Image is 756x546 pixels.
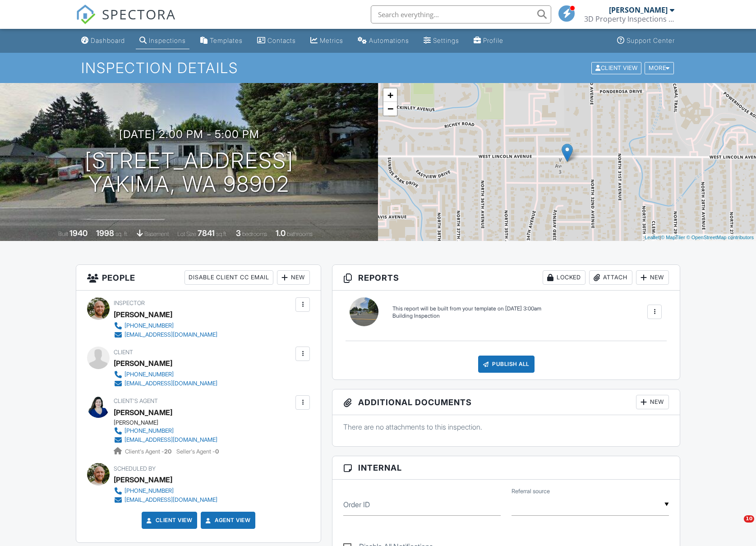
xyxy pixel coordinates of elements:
h3: [DATE] 2:00 pm - 5:00 pm [119,128,259,140]
div: New [636,270,669,285]
h1: [STREET_ADDRESS] Yakima, WA 98902 [85,149,294,197]
a: [PHONE_NUMBER] [114,426,217,435]
div: 1.0 [276,228,286,238]
span: Scheduled By [114,465,156,472]
div: Dashboard [91,37,125,44]
div: Profile [483,37,503,44]
div: Building Inspection [392,312,541,320]
div: | [642,234,756,241]
a: SPECTORA [76,12,176,31]
span: Seller's Agent - [176,448,219,455]
a: [PHONE_NUMBER] [114,370,217,379]
div: [PERSON_NAME] [114,473,172,486]
div: 7841 [198,228,215,238]
a: Company Profile [470,32,507,49]
div: New [277,270,310,285]
div: 3D Property Inspections LLC [584,14,674,23]
a: [PHONE_NUMBER] [114,321,217,330]
a: Support Center [613,32,678,49]
a: © OpenStreetMap contributors [687,235,754,240]
a: Dashboard [78,32,129,49]
a: Settings [420,32,463,49]
a: Zoom out [383,102,397,116]
div: 1998 [96,228,114,238]
a: Leaflet [645,235,659,240]
a: Inspections [136,32,189,49]
a: [EMAIL_ADDRESS][DOMAIN_NAME] [114,330,217,339]
div: [EMAIL_ADDRESS][DOMAIN_NAME] [124,436,217,444]
span: Lot Size [177,231,196,237]
a: Contacts [254,32,300,49]
div: Client View [591,62,641,74]
h3: Additional Documents [332,389,680,415]
div: Attach [589,270,632,285]
div: Automations [369,37,409,44]
a: Agent View [204,516,250,525]
span: sq. ft. [115,231,128,237]
span: Client's Agent [114,398,158,404]
a: [PERSON_NAME] [114,406,172,419]
div: Templates [210,37,243,44]
span: SPECTORA [102,5,176,23]
div: Inspections [149,37,186,44]
div: [EMAIL_ADDRESS][DOMAIN_NAME] [124,496,217,504]
h1: Inspection Details [81,60,674,76]
img: The Best Home Inspection Software - Spectora [76,5,96,24]
div: [PERSON_NAME] [114,308,172,321]
strong: 0 [215,448,219,455]
h3: Internal [332,456,680,480]
div: Disable Client CC Email [184,270,273,285]
a: [EMAIL_ADDRESS][DOMAIN_NAME] [114,495,217,504]
div: [PHONE_NUMBER] [124,427,174,435]
a: © MapTiler [661,235,685,240]
div: Metrics [320,37,343,44]
div: [PERSON_NAME] [609,5,668,14]
label: Order ID [343,500,370,509]
a: Client View [145,516,193,525]
span: 10 [744,515,754,523]
div: Settings [433,37,459,44]
div: This report will be built from your template on [DATE] 3:00am [392,305,541,312]
div: New [636,395,669,409]
h3: People [76,265,321,291]
span: Built [58,231,68,237]
h3: Reports [332,265,680,291]
a: [EMAIL_ADDRESS][DOMAIN_NAME] [114,435,217,444]
div: More [645,62,674,74]
div: [EMAIL_ADDRESS][DOMAIN_NAME] [124,331,217,338]
div: Publish All [478,356,535,373]
div: [PHONE_NUMBER] [124,487,174,495]
div: [PERSON_NAME] [114,419,225,426]
div: [EMAIL_ADDRESS][DOMAIN_NAME] [124,380,217,387]
span: Inspector [114,300,145,306]
a: Metrics [307,32,347,49]
span: Client's Agent - [125,448,173,455]
strong: 20 [164,448,171,455]
div: [PHONE_NUMBER] [124,322,174,329]
span: basement [144,231,169,237]
div: Support Center [627,37,675,44]
a: [PHONE_NUMBER] [114,486,217,495]
p: There are no attachments to this inspection. [343,422,669,432]
div: [PHONE_NUMBER] [124,371,174,378]
input: Search everything... [371,5,551,23]
label: Referral source [512,487,550,495]
div: 3 [236,228,241,238]
span: bedrooms [242,231,267,237]
div: [PERSON_NAME] [114,356,172,370]
div: Locked [543,270,585,285]
a: Zoom in [383,88,397,102]
span: Client [114,349,133,356]
a: [EMAIL_ADDRESS][DOMAIN_NAME] [114,379,217,388]
span: sq.ft. [216,231,227,237]
a: Client View [590,64,644,71]
a: Automations (Basic) [354,32,413,49]
div: 1940 [69,228,88,238]
span: bathrooms [287,231,313,237]
a: Templates [197,32,246,49]
iframe: Intercom live chat [725,515,747,537]
div: Contacts [267,37,296,44]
